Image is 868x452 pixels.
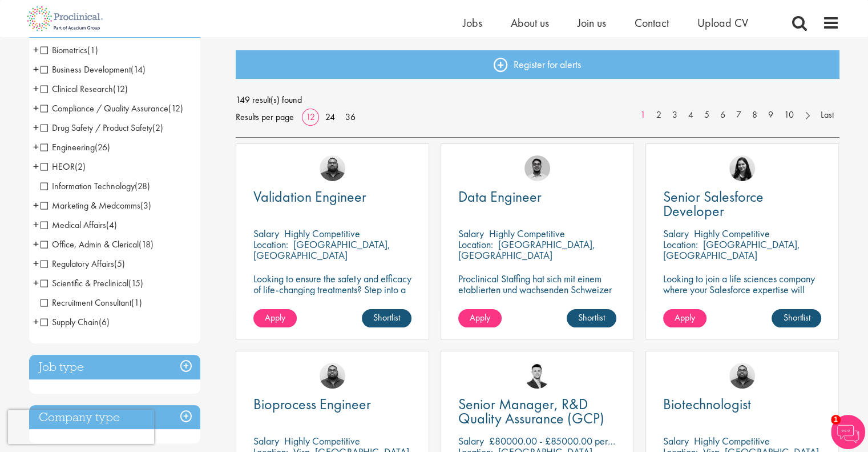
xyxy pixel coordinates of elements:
[831,415,841,425] span: 1
[41,141,110,153] span: Engineering
[41,161,86,173] span: HEOR
[33,138,39,155] span: +
[41,122,152,134] span: Drug Safety / Product Safety
[663,309,706,327] a: Apply
[253,190,411,204] a: Validation Engineer
[253,187,366,206] span: Validation Engineer
[746,109,763,122] a: 8
[95,141,110,153] span: (26)
[41,258,125,270] span: Regulatory Affairs
[815,109,839,122] a: Last
[87,44,98,56] span: (1)
[253,238,390,262] p: [GEOGRAPHIC_DATA], [GEOGRAPHIC_DATA]
[236,91,839,109] span: 149 result(s) found
[635,15,669,30] a: Contact
[341,111,360,123] a: 36
[265,311,285,323] span: Apply
[458,273,616,338] p: Proclinical Staffing hat sich mit einem etablierten und wachsenden Schweizer IT-Dienstleister zus...
[41,258,114,270] span: Regulatory Affairs
[663,190,821,218] a: Senior Salesforce Developer
[33,313,39,330] span: +
[33,197,39,214] span: +
[663,434,689,447] span: Salary
[831,415,865,449] img: Chatbot
[41,63,131,75] span: Business Development
[772,309,821,327] a: Shortlist
[458,238,493,251] span: Location:
[663,238,800,262] p: [GEOGRAPHIC_DATA], [GEOGRAPHIC_DATA]
[729,363,755,389] img: Ashley Bennett
[41,238,154,250] span: Office, Admin & Clerical
[131,297,142,309] span: (1)
[714,109,731,122] a: 6
[29,355,200,379] h3: Job type
[253,309,297,327] a: Apply
[253,238,288,251] span: Location:
[41,277,143,289] span: Scientific & Preclinical
[578,15,606,30] a: Join us
[524,155,550,181] img: Timothy Deschamps
[29,405,200,430] h3: Company type
[41,83,113,95] span: Clinical Research
[33,99,39,117] span: +
[663,238,698,251] span: Location:
[41,122,163,134] span: Drug Safety / Product Safety
[41,316,110,328] span: Supply Chain
[41,180,135,192] span: Information Technology
[284,227,360,240] p: Highly Competitive
[236,109,294,126] span: Results per page
[41,44,98,56] span: Biometrics
[458,187,542,206] span: Data Engineer
[511,15,549,30] a: About us
[463,15,482,30] a: Jobs
[320,155,345,181] img: Ashley Bennett
[663,394,751,414] span: Biotechnologist
[140,199,151,211] span: (3)
[33,255,39,272] span: +
[253,397,411,411] a: Bioprocess Engineer
[135,180,150,192] span: (28)
[458,434,484,447] span: Salary
[284,434,360,447] p: Highly Competitive
[675,311,695,323] span: Apply
[253,434,279,447] span: Salary
[458,238,595,262] p: [GEOGRAPHIC_DATA], [GEOGRAPHIC_DATA]
[524,363,550,389] img: Joshua Godden
[33,61,39,78] span: +
[697,15,748,30] a: Upload CV
[253,227,279,240] span: Salary
[75,161,86,173] span: (2)
[663,227,689,240] span: Salary
[458,227,484,240] span: Salary
[168,102,183,114] span: (12)
[458,397,616,426] a: Senior Manager, R&D Quality Assurance (GCP)
[489,434,636,447] p: £80000.00 - £85000.00 per annum
[106,219,117,231] span: (4)
[253,394,371,414] span: Bioprocess Engineer
[99,316,110,328] span: (6)
[729,155,755,181] img: Indre Stankeviciute
[362,309,411,327] a: Shortlist
[320,363,345,389] a: Ashley Bennett
[458,394,604,428] span: Senior Manager, R&D Quality Assurance (GCP)
[458,309,502,327] a: Apply
[635,109,651,122] a: 1
[41,141,95,153] span: Engineering
[321,111,339,123] a: 24
[41,180,150,192] span: Information Technology
[567,309,616,327] a: Shortlist
[41,44,87,56] span: Biometrics
[41,83,128,95] span: Clinical Research
[489,227,565,240] p: Highly Competitive
[470,311,490,323] span: Apply
[694,434,770,447] p: Highly Competitive
[114,258,125,270] span: (5)
[41,219,106,231] span: Medical Affairs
